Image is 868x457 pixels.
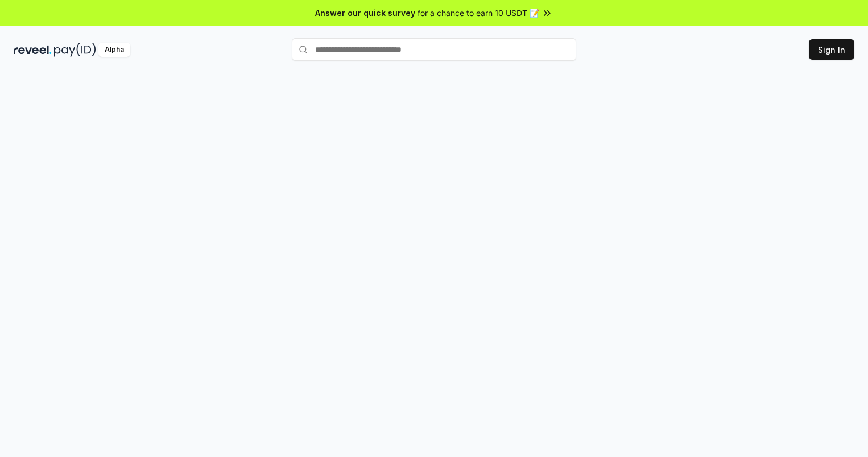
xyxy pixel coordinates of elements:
span: Answer our quick survey [315,7,415,19]
span: for a chance to earn 10 USDT 📝 [418,7,539,19]
div: Alpha [98,43,130,57]
img: pay_id [54,43,96,57]
button: Sign In [809,39,854,60]
img: reveel_dark [14,43,52,57]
